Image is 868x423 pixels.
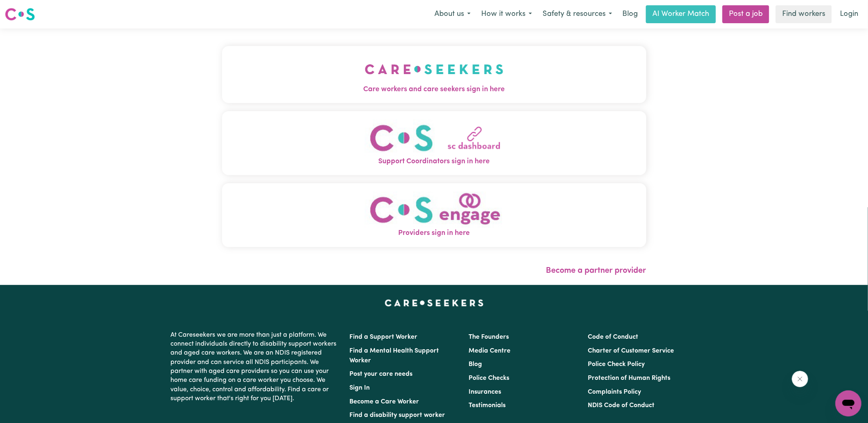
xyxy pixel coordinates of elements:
a: Police Check Policy [588,361,645,368]
p: At Careseekers we are more than just a platform. We connect individuals directly to disability su... [170,327,340,407]
button: Providers sign in here [222,183,646,247]
a: Protection of Human Rights [588,375,671,381]
button: About us [429,6,476,23]
span: Need any help? [5,6,49,12]
a: Blog [617,5,643,23]
a: Find a Mental Health Support Worker [349,348,439,364]
a: Complaints Policy [588,389,641,395]
button: How it works [476,6,537,23]
iframe: Close message [792,371,808,387]
a: The Founders [469,334,509,340]
a: Testimonials [469,402,506,409]
a: Code of Conduct [588,334,639,340]
a: Careseekers logo [5,5,35,24]
a: Become a Care Worker [349,399,419,405]
a: Find a disability support worker [349,412,445,419]
a: Sign In [349,385,370,391]
a: Post a job [722,5,769,23]
span: Providers sign in here [222,228,646,239]
a: NDIS Code of Conduct [588,402,655,409]
a: Find a Support Worker [349,334,417,340]
a: Login [835,5,863,23]
a: Careseekers home page [385,300,484,306]
a: Become a partner provider [546,267,646,275]
span: Care workers and care seekers sign in here [222,84,646,95]
span: Support Coordinators sign in here [222,156,646,167]
a: Blog [469,361,482,368]
a: Insurances [469,389,501,395]
button: Safety & resources [537,6,617,23]
a: Charter of Customer Service [588,348,674,354]
button: Care workers and care seekers sign in here [222,46,646,103]
a: Media Centre [469,348,510,354]
a: Post your care needs [349,371,412,377]
a: AI Worker Match [646,5,716,23]
a: Police Checks [469,375,509,381]
iframe: Button to launch messaging window [835,390,861,416]
a: Find workers [776,5,832,23]
img: Careseekers logo [5,7,35,22]
button: Support Coordinators sign in here [222,111,646,175]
